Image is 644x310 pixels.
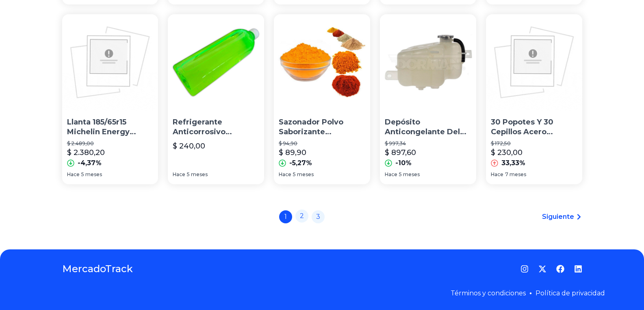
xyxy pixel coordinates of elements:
[279,117,365,138] p: Sazonador Polvo Saborizante Palomitas Botanas 1/4 Kg Clasica
[67,147,105,158] p: $ 2.380,20
[168,14,264,111] img: Refrigerante Anticorrosivo Sistema Enfriamiento Liquido 1l
[385,171,397,178] span: Hace
[520,265,529,273] a: Instagram
[385,147,416,158] p: $ 897,60
[574,265,582,273] a: LinkedIn
[491,140,577,147] p: $ 172,50
[279,140,365,147] p: $ 94,90
[67,117,154,138] p: Llanta 185/65r15 Michelin Energy Xm2+ 88h
[295,210,308,223] a: 2
[274,14,370,111] img: Sazonador Polvo Saborizante Palomitas Botanas 1/4 Kg Clasica
[81,171,102,178] span: 5 meses
[187,171,208,178] span: 5 meses
[451,289,526,297] a: Términos y condiciones
[62,14,158,111] img: Llanta 185/65r15 Michelin Energy Xm2+ 88h
[486,14,582,111] img: 30 Popotes Y 30 Cepillos Acero Inoxidable Metal 21 O 26 Cm
[486,14,582,184] a: 30 Popotes Y 30 Cepillos Acero Inoxidable Metal 21 O 26 Cm30 Popotes Y 30 Cepillos Acero Inoxidab...
[536,289,605,297] a: Política de privacidad
[380,14,476,111] img: Depósito Anticongelante Del Dodge Journey 2010 3.5l Dorman
[279,147,306,158] p: $ 89,90
[556,265,564,273] a: Facebook
[78,158,102,168] p: -4,37%
[501,158,525,168] p: 33,33%
[67,140,154,147] p: $ 2.489,00
[312,210,325,223] a: 3
[62,262,133,275] a: MercadoTrack
[385,117,471,138] p: Depósito Anticongelante Del Dodge Journey 2010 3.5l [PERSON_NAME]
[380,14,476,184] a: Depósito Anticongelante Del Dodge Journey 2010 3.5l DormanDepósito Anticongelante Del Dodge Journ...
[385,140,471,147] p: $ 997,34
[491,171,503,178] span: Hace
[542,212,582,222] a: Siguiente
[491,117,577,138] p: 30 Popotes Y 30 Cepillos Acero Inoxidable Metal 21 O 26 Cm
[289,158,312,168] p: -5,27%
[538,265,546,273] a: Twitter
[168,14,264,184] a: Refrigerante Anticorrosivo Sistema Enfriamiento Liquido 1lRefrigerante Anticorrosivo Sistema Enfr...
[62,14,158,184] a: Llanta 185/65r15 Michelin Energy Xm2+ 88hLlanta 185/65r15 Michelin Energy Xm2+ 88h$ 2.489,00$ 2.3...
[505,171,526,178] span: 7 meses
[173,171,185,178] span: Hace
[395,158,412,168] p: -10%
[173,140,205,152] p: $ 240,00
[542,212,574,222] span: Siguiente
[173,117,259,138] p: Refrigerante Anticorrosivo Sistema Enfriamiento Liquido 1l
[293,171,314,178] span: 5 meses
[491,147,523,158] p: $ 230,00
[274,14,370,184] a: Sazonador Polvo Saborizante Palomitas Botanas 1/4 Kg ClasicaSazonador Polvo Saborizante Palomitas...
[279,171,291,178] span: Hace
[399,171,420,178] span: 5 meses
[67,171,80,178] span: Hace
